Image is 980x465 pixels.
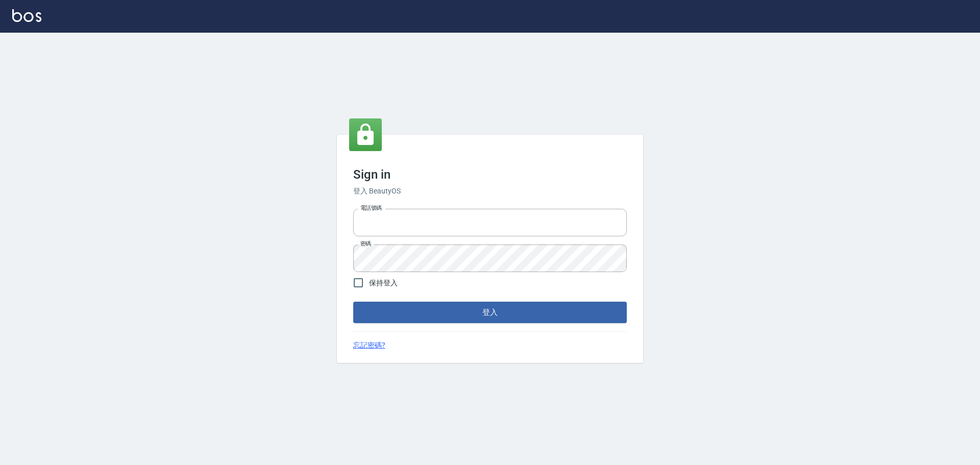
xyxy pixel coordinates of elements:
[353,340,385,351] a: 忘記密碼?
[360,204,382,212] label: 電話號碼
[353,167,627,182] h3: Sign in
[353,186,627,197] h6: 登入 BeautyOS
[369,278,398,288] span: 保持登入
[353,302,627,323] button: 登入
[12,9,41,22] img: Logo
[360,240,371,248] label: 密碼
